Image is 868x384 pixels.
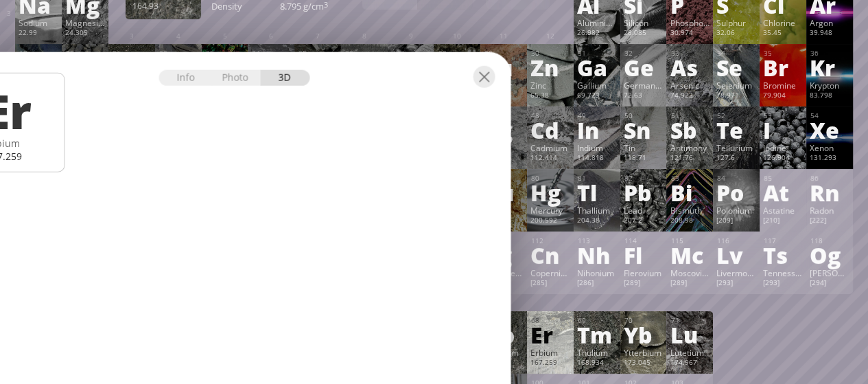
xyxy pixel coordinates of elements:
div: 82 [624,174,664,183]
div: 52 [717,111,756,120]
div: Magnesium [65,17,105,28]
div: 83.798 [810,91,849,102]
div: 68 [531,316,570,325]
div: 81 [578,174,617,183]
div: Aluminium [577,17,617,28]
div: 208.98 [670,216,709,227]
div: Erbium [530,347,570,358]
div: 115 [670,236,709,245]
div: Lead [624,205,664,216]
div: 79.904 [763,91,803,102]
div: 126.904 [763,153,803,164]
div: Cadmium [530,142,570,153]
div: 70 [624,316,664,325]
div: 112 [531,236,570,245]
div: 65.38 [530,91,570,102]
div: Bi [670,181,709,203]
div: Tellurium [716,142,756,153]
div: 71 [670,316,709,325]
div: [286] [577,278,617,289]
div: 173.045 [624,358,664,369]
div: [210] [763,216,803,227]
div: Xenon [810,142,849,153]
div: 27 [392,49,431,58]
div: Te [716,119,756,141]
div: 26.982 [577,28,617,39]
div: Gallium [577,80,617,91]
div: 31 [578,49,617,58]
div: 127.6 [716,153,756,164]
div: [289] [670,278,709,289]
div: At [763,181,803,203]
div: 28.085 [624,28,664,39]
div: [PERSON_NAME] [810,267,849,278]
div: Sodium [19,17,58,28]
div: As [670,56,709,78]
div: Mercury [530,205,570,216]
div: 51 [670,111,709,120]
div: 24.305 [65,28,105,39]
div: 69 [578,316,617,325]
div: 30.974 [670,28,709,39]
div: Pb [624,181,664,203]
div: 53 [764,111,803,120]
div: 28 [438,49,477,58]
div: Flerovium [624,267,664,278]
div: 39.948 [810,28,849,39]
div: [209] [716,216,756,227]
div: Tennessine [763,267,803,278]
div: 113 [578,236,617,245]
div: 34 [717,49,756,58]
div: Cn [530,244,570,266]
div: Yb [624,324,664,346]
div: 84 [717,174,756,183]
div: Sulphur [716,17,756,28]
div: 24 [252,49,291,58]
div: Bismuth [670,205,709,216]
div: 35.45 [763,28,803,39]
div: Tin [624,142,664,153]
div: Lutetium [670,347,709,358]
div: 32 [624,49,664,58]
div: Photo [211,69,261,85]
div: Antimony [670,142,709,153]
div: 33 [670,49,709,58]
div: Iodine [763,142,803,153]
div: 74.922 [670,91,709,102]
div: 69.723 [577,91,617,102]
div: 23 [206,49,245,58]
div: Br [763,56,803,78]
div: 118.71 [624,153,664,164]
div: Bromine [763,80,803,91]
div: Argon [810,17,849,28]
div: Copernicium [530,267,570,278]
div: Germanium [624,80,664,91]
div: Tm [577,324,617,346]
div: 22 [159,49,198,58]
div: 19 [19,49,58,58]
div: Astatine [763,205,803,216]
div: Lv [716,244,756,266]
div: Livermorium [716,267,756,278]
div: 131.293 [810,153,849,164]
div: 72.63 [624,91,664,102]
div: [289] [624,278,664,289]
div: Rn [810,181,849,203]
div: Thulium [577,347,617,358]
div: [293] [716,278,756,289]
div: In [577,119,617,141]
div: 117 [764,236,803,245]
div: Mc [670,244,709,266]
div: [222] [810,216,849,227]
div: 50 [624,111,664,120]
div: Nh [577,244,617,266]
div: 21 [113,49,152,58]
div: Phosphorus [670,17,709,28]
div: 114 [624,236,664,245]
div: Moscovium [670,267,709,278]
div: Zinc [530,80,570,91]
div: I [763,119,803,141]
div: 112.414 [530,153,570,164]
div: 200.592 [530,216,570,227]
div: 204.38 [577,216,617,227]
